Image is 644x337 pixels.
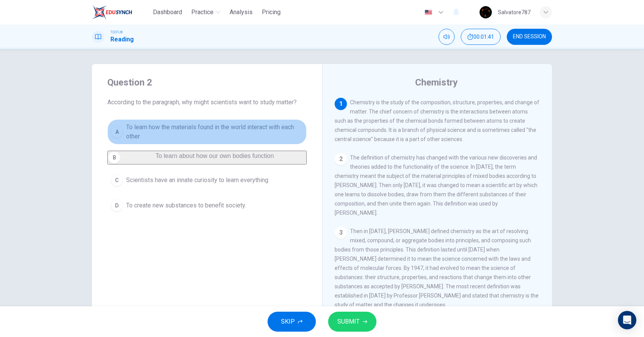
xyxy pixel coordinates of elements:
span: The definition of chemistry has changed with the various new discoveries and theories added to th... [335,155,537,216]
div: Hide [461,29,501,45]
span: To learn how the materials found in the world interact with each other [126,123,303,141]
div: Mute [439,29,455,45]
button: SUBMIT [328,312,376,332]
h1: Reading [110,35,134,44]
span: Dashboard [153,8,182,17]
div: 1 [335,98,347,110]
span: SUBMIT [337,316,360,327]
button: SKIP [268,312,316,332]
div: B [108,151,120,164]
span: To learn about how our own bodies function [156,153,274,159]
button: Analysis [227,5,256,19]
div: A [111,126,123,138]
button: Pricing [259,5,284,19]
div: 3 [335,227,347,239]
span: TOEFL® [110,30,123,35]
h4: Chemistry [415,76,458,89]
button: CScientists have an innate curiosity to learn everything [107,171,307,190]
img: en [424,10,433,15]
button: DTo create new substances to benefit society. [107,196,307,215]
span: According to the paragraph, why might scientists want to study matter? [107,98,307,107]
span: SKIP [281,316,295,327]
button: 00:01:41 [461,29,501,45]
div: Salvatore787 [498,8,531,17]
img: Profile picture [480,6,492,18]
span: 00:01:41 [473,32,494,42]
button: BTo learn about how our own bodies function [107,151,307,164]
span: Practice [191,8,214,17]
div: 2 [335,153,347,165]
span: To create new substances to benefit society. [126,201,246,210]
h4: Question 2 [107,76,307,89]
span: Analysis [230,8,253,17]
button: Practice [188,5,223,19]
button: ATo learn how the materials found in the world interact with each other [107,119,307,145]
div: Open Intercom Messenger [618,311,636,329]
button: END SESSION [507,29,552,45]
a: EduSynch logo [92,5,150,20]
button: Dashboard [150,5,185,19]
div: C [111,174,123,186]
span: END SESSION [513,34,546,40]
img: EduSynch logo [92,5,132,20]
div: D [111,199,123,212]
span: Scientists have an innate curiosity to learn everything [126,176,268,185]
span: Pricing [262,8,281,17]
span: Then in [DATE], [PERSON_NAME] defined chemistry as the art of resolving mixed, compound, or aggre... [335,228,539,308]
span: Chemistry is the study of the composition, structure, properties, and change of matter. The chief... [335,99,539,142]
